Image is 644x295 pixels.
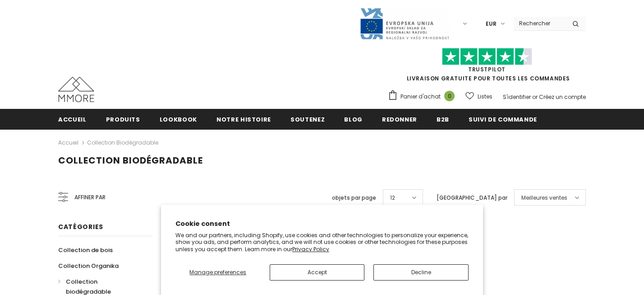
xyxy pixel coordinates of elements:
[216,115,271,124] span: Notre histoire
[58,246,113,254] span: Collection de bois
[106,109,140,129] a: Produits
[486,19,497,28] span: EUR
[400,92,441,101] span: Panier d'achat
[382,115,417,124] span: Redonner
[503,93,531,101] a: S'identifier
[58,262,119,270] span: Collection Organika
[437,193,507,202] label: [GEOGRAPHIC_DATA] par
[58,109,87,129] a: Accueil
[290,109,325,129] a: soutenez
[437,109,449,129] a: B2B
[388,52,586,82] span: LIVRAISON GRATUITE POUR TOUTES LES COMMANDES
[58,115,87,124] span: Accueil
[175,219,469,229] h2: Cookie consent
[87,139,158,146] a: Collection biodégradable
[373,264,469,281] button: Decline
[437,115,449,124] span: B2B
[390,193,395,202] span: 12
[189,268,246,276] span: Manage preferences
[344,109,363,129] a: Blog
[514,17,566,30] input: Search Site
[58,222,103,231] span: Catégories
[160,115,197,124] span: Lookbook
[539,93,586,101] a: Créez un compte
[270,264,365,281] button: Accept
[58,258,119,274] a: Collection Organika
[74,192,106,202] span: Affiner par
[469,115,537,124] span: Suivi de commande
[465,89,492,104] a: Listes
[216,109,271,129] a: Notre histoire
[532,93,538,101] span: or
[382,109,417,129] a: Redonner
[290,115,325,124] span: soutenez
[332,193,376,202] label: objets par page
[175,264,261,281] button: Manage preferences
[468,66,506,73] a: TrustPilot
[58,154,203,167] span: Collection biodégradable
[444,91,455,101] span: 0
[469,109,537,129] a: Suivi de commande
[106,115,140,124] span: Produits
[478,92,492,101] span: Listes
[160,109,197,129] a: Lookbook
[521,193,567,202] span: Meilleures ventes
[388,90,459,103] a: Panier d'achat 0
[175,232,469,253] p: We and our partners, including Shopify, use cookies and other technologies to personalize your ex...
[359,19,450,27] a: Javni Razpis
[58,137,78,148] a: Accueil
[344,115,363,124] span: Blog
[292,245,329,253] a: Privacy Policy
[359,7,450,40] img: Javni Razpis
[442,48,532,66] img: Faites confiance aux étoiles pilotes
[58,242,113,258] a: Collection de bois
[58,77,94,102] img: Cas MMORE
